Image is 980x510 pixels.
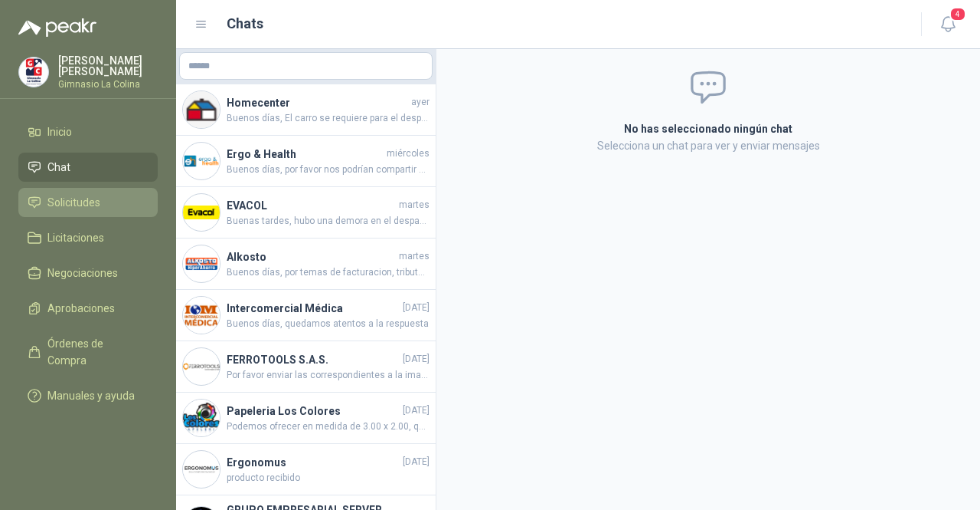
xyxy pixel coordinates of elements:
[183,400,220,436] img: Company Logo
[18,223,158,252] a: Licitaciones
[176,290,436,341] a: Company LogoIntercomercial Médica[DATE]Buenos días, quedamos atentos a la respuesta
[934,11,962,38] button: 4
[183,451,220,488] img: Company Logo
[183,91,220,128] img: Company Logo
[47,387,135,404] span: Manuales y ayuda
[47,335,143,369] span: Órdenes de Compra
[47,123,72,140] span: Inicio
[227,403,400,420] h4: Papeleria Los Colores
[176,136,436,187] a: Company LogoErgo & HealthmiércolesBuenos días, por favor nos podrían compartir estatura y peso de...
[176,444,436,495] a: Company LogoErgonomus[DATE]producto recibido
[403,352,430,367] span: [DATE]
[387,146,430,161] span: miércoles
[227,94,408,111] h4: Homecenter
[403,455,430,469] span: [DATE]
[183,297,220,334] img: Company Logo
[949,7,966,21] span: 4
[411,95,430,110] span: ayer
[176,187,436,239] a: Company LogoEVACOLmartesBuenas tardes, hubo una demora en el despacho, estarían llegando entre ma...
[227,265,430,280] span: Buenos días, por temas de facturacion, tributacion, y credito 30 dias, el precio debe tener consi...
[227,248,396,265] h4: Alkosto
[176,239,436,290] a: Company LogoAlkostomartesBuenos días, por temas de facturacion, tributacion, y credito 30 dias, e...
[227,111,430,126] span: Buenos días, El carro se requiere para el desplazamiento de elementos de cafetería (termos de caf...
[47,300,115,317] span: Aprobaciones
[403,301,430,315] span: [DATE]
[47,229,104,246] span: Licitaciones
[227,214,430,229] span: Buenas tardes, hubo una demora en el despacho, estarían llegando entre mañana y el jueves. Guía S...
[18,18,96,37] img: Logo peakr
[455,137,962,154] p: Selecciona un chat para ver y enviar mensajes
[227,454,400,471] h4: Ergonomus
[227,163,430,177] span: Buenos días, por favor nos podrían compartir estatura y peso del paciente.
[399,198,430,212] span: martes
[183,245,220,282] img: Company Logo
[18,381,158,410] a: Manuales y ayuda
[227,471,430,485] span: producto recibido
[47,194,100,211] span: Solicitudes
[183,348,220,385] img: Company Logo
[227,197,396,214] h4: EVACOL
[176,84,436,136] a: Company LogoHomecenterayerBuenos días, El carro se requiere para el desplazamiento de elementos d...
[183,143,220,179] img: Company Logo
[18,117,158,146] a: Inicio
[18,153,158,182] a: Chat
[19,58,48,87] img: Company Logo
[18,294,158,323] a: Aprobaciones
[399,249,430,264] span: martes
[176,341,436,393] a: Company LogoFERROTOOLS S.A.S.[DATE]Por favor enviar las correspondientes a la imagen WhatsApp Ima...
[176,393,436,444] a: Company LogoPapeleria Los Colores[DATE]Podemos ofrecer en medida de 3.00 x 2.00, quedamos atentos...
[227,351,400,368] h4: FERROTOOLS S.A.S.
[183,194,220,231] img: Company Logo
[227,13,263,35] h1: Chats
[227,420,430,434] span: Podemos ofrecer en medida de 3.00 x 2.00, quedamos atentos para cargar precio
[455,120,962,137] h2: No has seleccionado ningún chat
[227,300,400,317] h4: Intercomercial Médica
[227,317,430,331] span: Buenos días, quedamos atentos a la respuesta
[227,368,430,383] span: Por favor enviar las correspondientes a la imagen WhatsApp Image [DATE] 1.03.20 PM.jpeg
[403,403,430,418] span: [DATE]
[18,188,158,217] a: Solicitudes
[227,146,384,163] h4: Ergo & Health
[47,265,118,281] span: Negociaciones
[18,258,158,288] a: Negociaciones
[58,80,158,89] p: Gimnasio La Colina
[18,329,158,375] a: Órdenes de Compra
[58,55,158,77] p: [PERSON_NAME] [PERSON_NAME]
[47,159,70,176] span: Chat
